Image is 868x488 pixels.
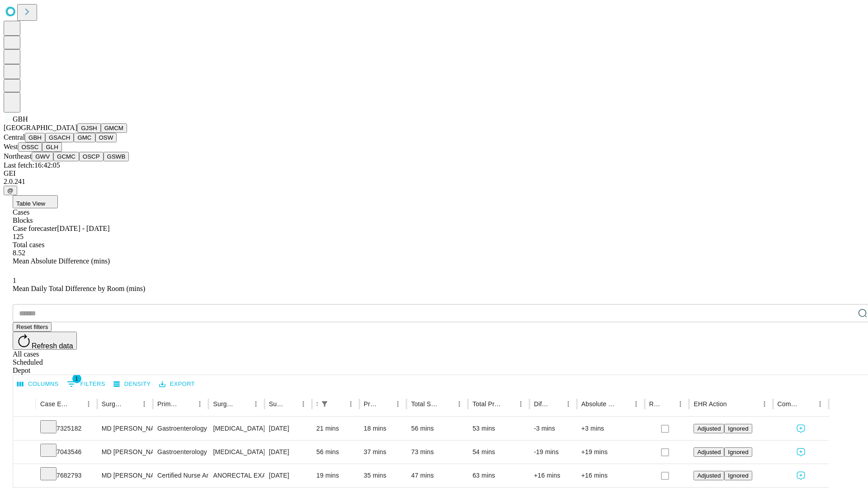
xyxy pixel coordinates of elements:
[724,447,752,457] button: Ignored
[502,398,514,410] button: Sort
[53,152,79,161] button: GCMC
[157,441,204,464] div: Gastroenterology
[95,133,117,142] button: OSW
[379,398,392,410] button: Sort
[472,464,525,487] div: 63 mins
[472,441,525,464] div: 54 mins
[101,123,127,133] button: GMCM
[581,441,640,464] div: +19 mins
[70,398,82,410] button: Sort
[661,398,674,410] button: Sort
[74,133,95,142] button: GMC
[157,400,180,408] div: Primary Service
[318,398,331,410] div: 1 active filter
[111,377,153,391] button: Density
[316,464,355,487] div: 19 mins
[4,169,864,178] div: GEI
[4,143,18,150] span: West
[297,398,310,410] button: Menu
[724,471,752,480] button: Ignored
[581,417,640,440] div: +3 mins
[534,417,572,440] div: -3 mins
[344,398,357,410] button: Menu
[411,400,439,408] div: Total Scheduled Duration
[801,398,814,410] button: Sort
[18,468,31,484] button: Expand
[213,400,236,408] div: Surgery Name
[32,342,73,350] span: Refresh data
[697,472,721,479] span: Adjusted
[693,471,724,480] button: Adjusted
[411,417,463,440] div: 56 mins
[269,400,283,408] div: Surgery Date
[693,447,724,457] button: Adjusted
[18,142,42,152] button: OSSC
[181,398,193,410] button: Sort
[697,425,721,432] span: Adjusted
[193,398,206,410] button: Menu
[13,195,58,208] button: Table View
[364,400,378,408] div: Predicted In Room Duration
[13,322,52,332] button: Reset filters
[13,277,16,284] span: 1
[440,398,453,410] button: Sort
[18,421,31,437] button: Expand
[40,464,93,487] div: 7682793
[25,133,45,142] button: GBH
[364,417,402,440] div: 18 mins
[42,142,61,152] button: GLH
[13,225,57,232] span: Case forecaster
[316,441,355,464] div: 56 mins
[617,398,630,410] button: Sort
[581,464,640,487] div: +16 mins
[364,441,402,464] div: 37 mins
[728,449,748,455] span: Ignored
[104,152,129,161] button: GSWB
[778,400,800,408] div: Comments
[79,152,104,161] button: OSCP
[77,123,101,133] button: GJSH
[13,233,24,240] span: 125
[534,441,572,464] div: -19 mins
[284,398,297,410] button: Sort
[237,398,250,410] button: Sort
[269,417,307,440] div: [DATE]
[13,241,44,249] span: Total cases
[562,398,575,410] button: Menu
[693,424,724,433] button: Adjusted
[40,400,69,408] div: Case Epic Id
[250,398,262,410] button: Menu
[269,464,307,487] div: [DATE]
[316,417,355,440] div: 21 mins
[693,400,726,408] div: EHR Action
[18,445,31,460] button: Expand
[32,152,53,161] button: GWV
[674,398,687,410] button: Menu
[213,417,259,440] div: [MEDICAL_DATA] FLEXIBLE WITH [MEDICAL_DATA]
[13,249,25,257] span: 8.52
[7,187,14,194] span: @
[728,472,748,479] span: Ignored
[814,398,826,410] button: Menu
[13,257,110,265] span: Mean Absolute Difference (mins)
[102,400,124,408] div: Surgeon Name
[213,441,259,464] div: [MEDICAL_DATA] FLEXIBLE PROXIMAL DIAGNOSTIC
[728,425,748,432] span: Ignored
[697,449,721,455] span: Adjusted
[13,115,28,123] span: GBH
[40,417,93,440] div: 7325182
[72,374,81,383] span: 1
[728,398,741,410] button: Sort
[65,377,108,391] button: Show filters
[514,398,527,410] button: Menu
[4,152,32,160] span: Northeast
[102,417,148,440] div: MD [PERSON_NAME] [PERSON_NAME] Md
[82,398,95,410] button: Menu
[534,400,548,408] div: Difference
[472,400,501,408] div: Total Predicted Duration
[213,464,259,487] div: ANORECTAL EXAM UNDER ANESTHESIA
[16,200,45,207] span: Table View
[411,441,463,464] div: 73 mins
[549,398,562,410] button: Sort
[364,464,402,487] div: 35 mins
